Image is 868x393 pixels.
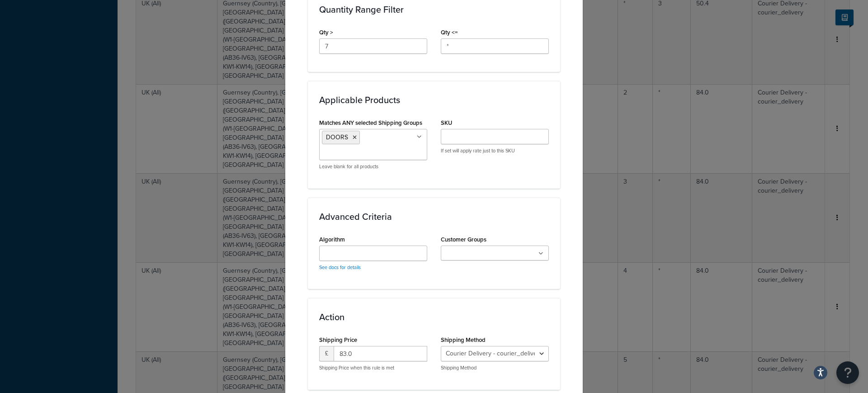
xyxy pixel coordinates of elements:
[441,336,486,343] label: Shipping Method
[319,336,357,343] label: Shipping Price
[319,264,361,271] a: See docs for details
[441,365,549,371] p: Shipping Method
[319,212,549,222] h3: Advanced Criteria
[319,365,427,371] p: Shipping Price when this rule is met
[319,163,427,170] p: Leave blank for all products
[319,236,345,243] label: Algorithm
[441,147,549,154] p: If set will apply rate just to this SKU
[319,119,422,126] label: Matches ANY selected Shipping Groups
[326,133,348,142] span: DOORS
[319,346,334,361] span: £
[319,5,549,14] h3: Quantity Range Filter
[319,29,333,36] label: Qty >
[319,95,549,105] h3: Applicable Products
[441,29,458,36] label: Qty <=
[319,312,549,322] h3: Action
[441,236,486,243] label: Customer Groups
[441,119,452,126] label: SKU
